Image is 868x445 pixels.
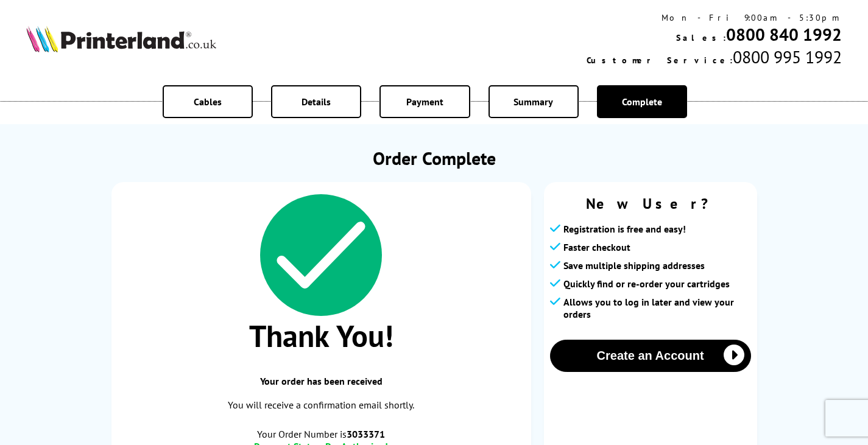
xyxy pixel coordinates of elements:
[406,96,443,108] span: Payment
[124,375,519,387] span: Your order has been received
[26,26,216,52] img: Printerland Logo
[124,316,519,356] span: Thank You!
[111,146,757,170] h1: Order Complete
[563,223,686,235] span: Registration is free and easy!
[563,241,630,253] span: Faster checkout
[550,194,751,213] span: New User?
[587,12,842,23] div: Mon - Fri 9:00am - 5:30pm
[563,259,705,272] span: Save multiple shipping addresses
[194,96,222,108] span: Cables
[302,96,331,108] span: Details
[124,428,519,440] span: Your Order Number is
[587,55,733,66] span: Customer Service:
[726,23,842,46] a: 0800 840 1992
[733,46,842,68] span: 0800 995 1992
[563,296,751,320] span: Allows you to log in later and view your orders
[622,96,662,108] span: Complete
[124,397,519,413] p: You will receive a confirmation email shortly.
[676,32,726,43] span: Sales:
[550,340,751,372] button: Create an Account
[563,278,730,290] span: Quickly find or re-order your cartridges
[347,428,385,440] b: 3033371
[513,96,553,108] span: Summary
